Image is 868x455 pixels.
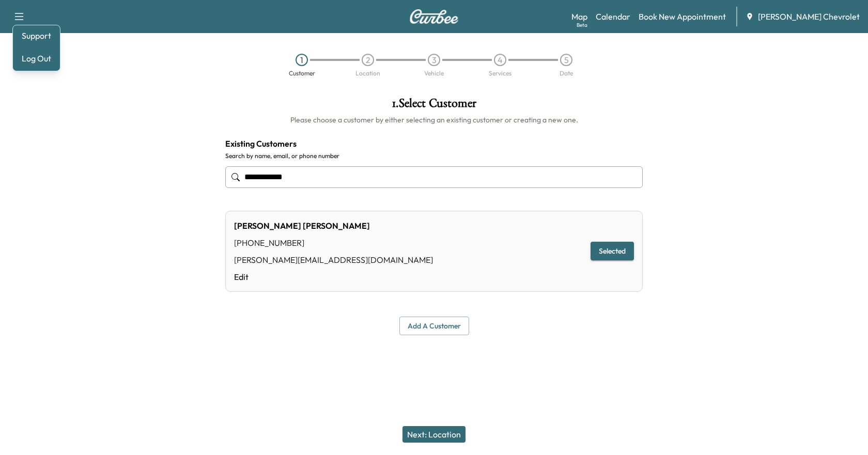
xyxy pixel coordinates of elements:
h6: Please choose a customer by either selecting an existing customer or creating a new one. [225,115,643,125]
h1: 1 . Select Customer [225,97,643,115]
a: Support [17,29,56,42]
button: Add a customer [399,317,469,336]
a: MapBeta [571,10,587,23]
a: Book New Appointment [639,10,726,23]
div: [PERSON_NAME][EMAIL_ADDRESS][DOMAIN_NAME] [234,254,433,266]
div: Customer [289,70,315,76]
button: Log Out [17,50,56,67]
a: Calendar [596,10,630,23]
label: Search by name, email, or phone number [225,152,643,160]
button: Selected [591,242,634,261]
button: Next: Location [402,426,466,443]
div: [PHONE_NUMBER] [234,237,433,249]
div: Beta [577,21,587,29]
div: 1 [296,54,308,66]
div: 3 [428,54,440,66]
img: Curbee Logo [409,9,459,24]
div: 5 [560,54,572,66]
div: Date [560,70,573,76]
div: Vehicle [424,70,444,76]
a: Edit [234,271,433,283]
div: 2 [362,54,374,66]
div: [PERSON_NAME] [PERSON_NAME] [234,219,433,232]
div: 4 [494,54,506,66]
span: [PERSON_NAME] Chevrolet [758,10,860,23]
div: Location [355,70,380,76]
div: Services [489,70,512,76]
h4: Existing Customers [225,137,643,150]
